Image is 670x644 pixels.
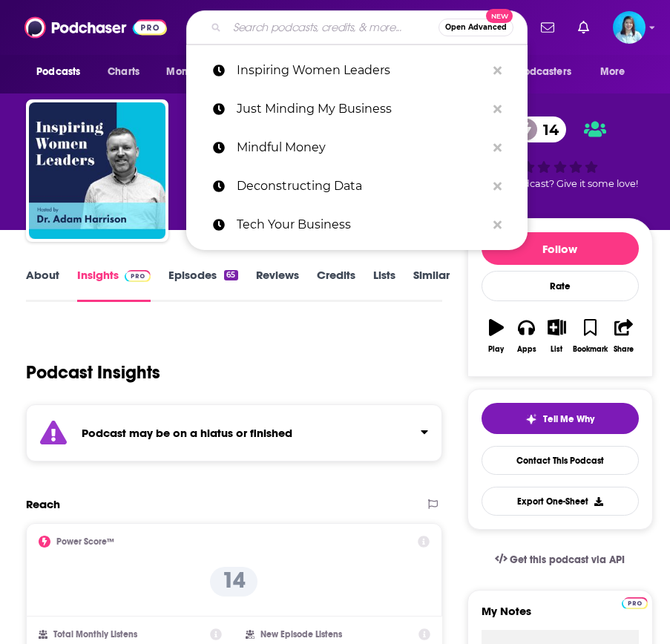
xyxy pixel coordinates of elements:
[373,268,395,302] a: Lists
[237,51,486,90] p: Inspiring Women Leaders
[573,345,608,354] div: Bookmark
[224,270,237,280] div: 65
[510,553,625,566] span: Get this podcast via API
[488,345,504,354] div: Play
[260,629,342,640] h2: New Episode Listens
[82,426,292,440] strong: Podcast may be on a hiatus or finished
[237,206,486,244] p: Tech Your Business
[528,116,566,142] span: 14
[543,413,594,425] span: Tell Me Why
[29,102,165,239] img: Inspiring Women Leaders
[317,268,355,302] a: Credits
[622,597,648,609] img: Podchaser Pro
[467,107,653,199] div: 14Good podcast? Give it some love!
[622,595,648,609] a: Pro website
[26,404,442,461] section: Click to expand status details
[613,11,646,44] span: Logged in as ClarisseG
[482,271,639,301] div: Rate
[483,542,637,578] a: Get this podcast via API
[237,90,486,128] p: Just Minding My Business
[186,51,528,90] a: Inspiring Women Leaders
[486,9,513,23] span: New
[36,62,80,82] span: Podcasts
[445,24,507,31] span: Open Advanced
[572,309,608,363] button: Bookmark
[256,268,299,302] a: Reviews
[98,58,148,86] a: Charts
[439,19,513,36] button: Open AdvancedNew
[237,128,486,167] p: Mindful Money
[535,15,560,40] a: Show notifications dropdown
[227,16,439,39] input: Search podcasts, credits, & more...
[186,167,528,206] a: Deconstructing Data
[542,309,572,363] button: List
[166,62,219,82] span: Monitoring
[168,268,237,302] a: Episodes65
[482,487,639,516] button: Export One-Sheet
[525,413,537,425] img: tell me why sparkle
[125,270,151,282] img: Podchaser Pro
[26,497,60,511] h2: Reach
[511,309,542,363] button: Apps
[53,629,137,640] h2: Total Monthly Listens
[237,167,486,206] p: Deconstructing Data
[613,11,646,44] img: User Profile
[600,62,625,82] span: More
[490,58,593,86] button: open menu
[482,232,639,265] button: Follow
[482,446,639,475] a: Contact This Podcast
[108,62,139,82] span: Charts
[482,604,639,630] label: My Notes
[56,536,114,547] h2: Power Score™
[551,345,562,354] div: List
[24,13,167,42] img: Podchaser - Follow, Share and Rate Podcasts
[26,268,59,302] a: About
[608,309,639,363] button: Share
[614,345,634,354] div: Share
[413,268,450,302] a: Similar
[26,361,160,384] h1: Podcast Insights
[156,58,238,86] button: open menu
[513,116,566,142] a: 14
[482,403,639,434] button: tell me why sparkleTell Me Why
[500,62,571,82] span: For Podcasters
[77,268,151,302] a: InsightsPodchaser Pro
[482,309,512,363] button: Play
[210,567,257,597] p: 14
[186,206,528,244] a: Tech Your Business
[590,58,644,86] button: open menu
[613,11,646,44] button: Show profile menu
[517,345,536,354] div: Apps
[186,128,528,167] a: Mindful Money
[572,15,595,40] a: Show notifications dropdown
[186,90,528,128] a: Just Minding My Business
[482,178,638,189] span: Good podcast? Give it some love!
[186,10,528,45] div: Search podcasts, credits, & more...
[26,58,99,86] button: open menu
